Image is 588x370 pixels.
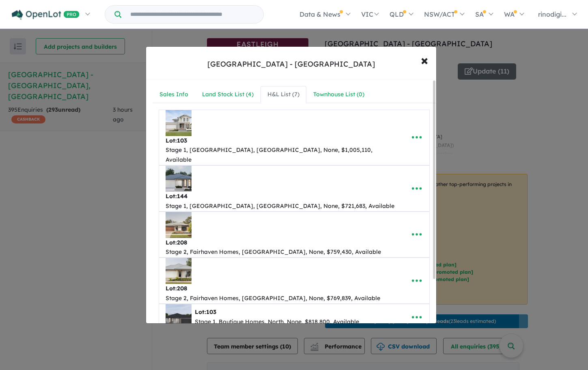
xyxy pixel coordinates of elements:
[177,193,187,200] span: 144
[166,304,192,330] img: Eastleigh%20-%20Cranbourne%20East%20-%20Lot%20103___1754232670.jpg
[177,239,187,246] span: 208
[166,145,398,165] div: Stage 1, [GEOGRAPHIC_DATA], [GEOGRAPHIC_DATA], None, $1,005,110, Available
[123,6,262,23] input: Try estate name, suburb, builder or developer
[206,308,216,316] span: 103
[12,10,80,20] img: Openlot PRO Logo White
[177,137,187,144] span: 103
[421,51,428,69] span: ×
[166,201,394,211] div: Stage 1, [GEOGRAPHIC_DATA], [GEOGRAPHIC_DATA], None, $721,683, Available
[177,285,187,292] span: 208
[166,193,187,200] b: Lot:
[166,212,192,238] img: Eastleigh%20-%20Cranbourne%20East%20-%20Lot%20208___1754231335.jpg
[207,59,375,69] div: [GEOGRAPHIC_DATA] - [GEOGRAPHIC_DATA]
[159,90,188,100] div: Sales Info
[166,110,192,136] img: Eastleigh%20-%20Cranbourne%20East%20-%20Lot%20103___1754230763.jpg
[166,239,187,246] b: Lot:
[195,317,359,327] div: Stage 1, Boutique Homes, North, None, $818,800, Available
[313,90,364,100] div: Townhouse List ( 0 )
[166,166,192,192] img: Eastleigh%20-%20Cranbourne%20East%20-%20Lot%20144___1753964587.jpg
[202,90,254,100] div: Land Stock List ( 4 )
[166,258,192,284] img: Eastleigh%20-%20Cranbourne%20East%20-%20Lot%20208___1754231507.jpg
[195,308,216,316] b: Lot:
[166,137,187,144] b: Lot:
[166,247,381,257] div: Stage 2, Fairhaven Homes, [GEOGRAPHIC_DATA], None, $759,430, Available
[267,90,299,100] div: H&L List ( 7 )
[166,285,187,292] b: Lot:
[166,294,380,303] div: Stage 2, Fairhaven Homes, [GEOGRAPHIC_DATA], None, $769,839, Available
[538,10,566,18] span: rinodigi...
